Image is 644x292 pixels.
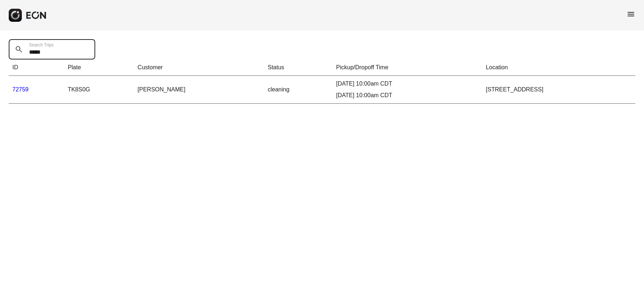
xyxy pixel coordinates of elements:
td: cleaning [264,76,333,104]
th: ID [9,59,64,76]
th: Status [264,59,333,76]
td: [PERSON_NAME] [134,76,264,104]
div: [DATE] 10:00am CDT [336,79,479,88]
td: TK8S0G [64,76,134,104]
div: [DATE] 10:00am CDT [336,91,479,100]
span: menu [627,10,635,18]
th: Customer [134,59,264,76]
label: Search Trips [29,42,53,48]
th: Plate [64,59,134,76]
th: Location [482,59,635,76]
td: [STREET_ADDRESS] [482,76,635,104]
a: 72759 [12,86,29,92]
th: Pickup/Dropoff Time [333,59,482,76]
